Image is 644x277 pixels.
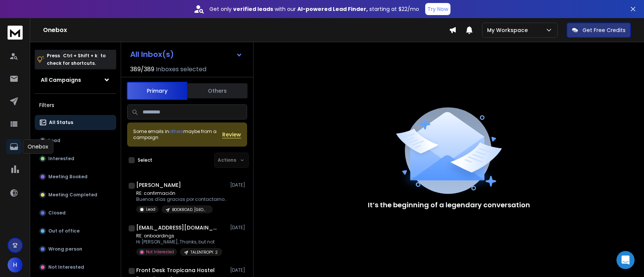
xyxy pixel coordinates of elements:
[136,196,227,202] p: Buenos días gracias por contactarnos,
[230,225,247,231] p: [DATE]
[35,205,116,220] button: Closed
[127,82,187,100] button: Primary
[35,169,116,184] button: Meeting Booked
[48,246,82,252] p: Wrong person
[230,182,247,188] p: [DATE]
[209,5,419,13] p: Get only with our starting at $22/mo
[233,5,273,13] strong: verified leads
[616,251,635,269] div: Open Intercom Messenger
[230,267,247,273] p: [DATE]
[41,76,81,84] h1: All Campaigns
[136,239,222,245] p: Hi [PERSON_NAME], Thanks, but not
[136,190,227,196] p: RE: confirmación
[169,128,183,135] span: others
[35,115,116,130] button: All Status
[583,26,626,34] p: Get Free Credits
[23,139,53,154] div: Onebox
[48,156,74,162] p: Interested
[35,260,116,275] button: Not Interested
[297,5,368,13] strong: AI-powered Lead Finder,
[136,181,181,189] h1: [PERSON_NAME]
[43,26,449,35] h1: Onebox
[172,207,208,213] p: BOOKROAD. [GEOGRAPHIC_DATA] y [GEOGRAPHIC_DATA] 2
[130,51,174,58] h1: All Inbox(s)
[62,51,98,60] span: Ctrl + Shift + k
[567,23,631,38] button: Get Free Credits
[146,249,174,255] p: Not Interested
[8,26,23,40] img: logo
[191,249,218,255] p: TALENTROPY. 2
[138,157,152,163] label: Select
[48,192,97,198] p: Meeting Completed
[49,119,73,125] p: All Status
[48,264,84,270] p: Not Interested
[425,3,450,15] button: Try Now
[35,72,116,87] button: All Campaigns
[136,233,222,239] p: RE: onboardings
[35,100,116,110] h3: Filters
[47,52,106,67] p: Press to check for shortcuts.
[124,47,249,62] button: All Inbox(s)
[156,65,206,74] h3: Inboxes selected
[35,223,116,239] button: Out of office
[136,266,215,274] h1: Front Desk Tropicana Hostel
[133,129,222,141] div: Some emails in maybe from a campaign
[35,242,116,257] button: Wrong person
[48,210,66,216] p: Closed
[368,200,530,210] p: It’s the beginning of a legendary conversation
[427,5,448,13] p: Try Now
[8,257,23,272] button: H
[35,133,116,148] button: Lead
[35,187,116,202] button: Meeting Completed
[187,83,247,99] button: Others
[146,207,155,212] p: Lead
[130,65,154,74] span: 389 / 389
[222,131,241,138] button: Review
[48,228,80,234] p: Out of office
[136,224,219,231] h1: [EMAIL_ADDRESS][DOMAIN_NAME]
[48,138,60,144] p: Lead
[487,26,531,34] p: My Workspace
[48,174,88,180] p: Meeting Booked
[35,151,116,166] button: Interested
